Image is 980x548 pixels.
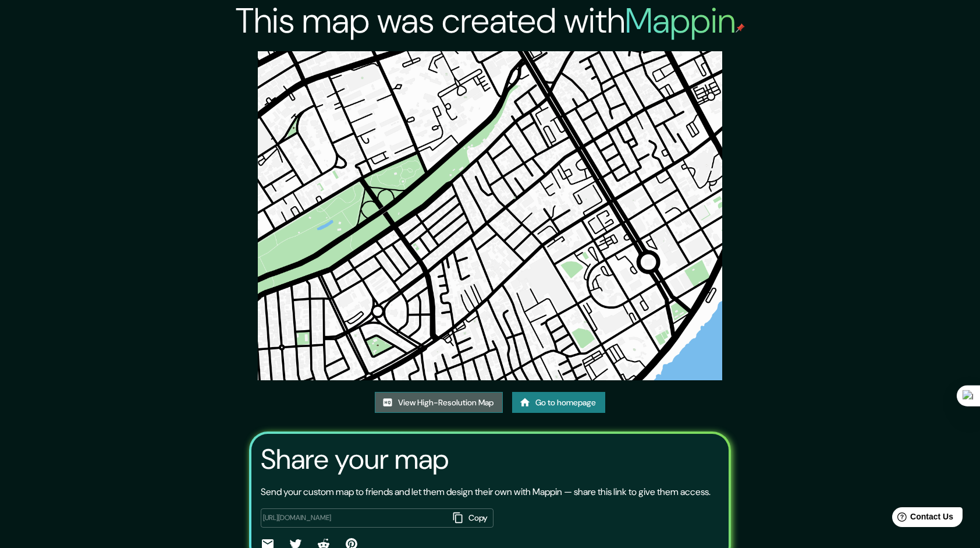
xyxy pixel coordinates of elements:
p: Send your custom map to friends and let them design their own with Mappin — share this link to gi... [261,485,711,499]
h3: Share your map [261,443,449,476]
img: mappin-pin [736,23,745,33]
a: View High-Resolution Map [375,392,503,413]
img: created-map [258,51,723,380]
a: Go to homepage [512,392,605,413]
iframe: Help widget launcher [876,503,967,535]
button: Copy [448,508,493,528]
